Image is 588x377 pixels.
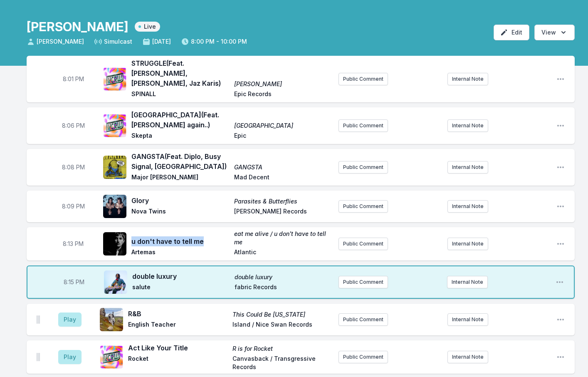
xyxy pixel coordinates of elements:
[131,58,229,88] span: STRUGGLE (Feat. [PERSON_NAME], [PERSON_NAME], Jaz Karis)
[128,355,227,371] span: Rocket
[234,207,332,217] span: [PERSON_NAME] Records
[63,240,84,248] span: Timestamp
[338,119,388,132] button: Public Comment
[232,345,332,353] span: R is for Rocket
[27,37,84,46] span: [PERSON_NAME]
[234,173,332,183] span: Mad Decent
[447,313,488,326] button: Internal Note
[338,161,388,174] button: Public Comment
[181,37,247,46] span: 8:00 PM - 10:00 PM
[103,114,126,137] img: London
[234,80,332,88] span: [PERSON_NAME]
[132,271,230,281] span: double luxury
[103,156,126,179] img: GANGSTA
[131,236,229,246] span: u don't have to tell me
[338,238,388,250] button: Public Comment
[338,313,388,326] button: Public Comment
[556,202,565,211] button: Open playlist item options
[447,276,488,288] button: Internal Note
[235,273,332,281] span: double luxury
[556,353,565,361] button: Open playlist item options
[62,202,85,211] span: Timestamp
[128,343,227,353] span: Act Like Your Title
[132,283,230,293] span: salute
[556,240,565,248] button: Open playlist item options
[447,73,488,85] button: Internal Note
[131,173,229,183] span: Major [PERSON_NAME]
[131,110,229,130] span: [GEOGRAPHIC_DATA] (Feat. [PERSON_NAME] again..)
[131,151,229,171] span: GANGSTA (Feat. Diplo, Busy Signal, [GEOGRAPHIC_DATA])
[131,207,229,217] span: Nova Twins
[234,230,332,246] span: eat me alive / u don't have to tell me
[37,353,40,361] img: Drag Handle
[494,25,529,40] button: Edit
[447,161,488,174] button: Internal Note
[447,238,488,250] button: Internal Note
[234,122,332,130] span: [GEOGRAPHIC_DATA]
[104,270,127,294] img: double luxury
[131,90,229,100] span: SPINALL
[232,320,332,330] span: Island / Nice Swan Records
[131,196,229,206] span: Glory
[103,232,126,255] img: eat me alive / u don't have to tell me
[131,131,229,141] span: Skepta
[94,37,132,46] span: Simulcast
[135,22,160,32] span: Live
[338,200,388,213] button: Public Comment
[103,195,126,218] img: Parasites & Butterflies
[234,248,332,258] span: Atlantic
[534,25,575,40] button: Open options
[62,122,85,130] span: Timestamp
[556,122,565,130] button: Open playlist item options
[232,310,332,319] span: This Could Be [US_STATE]
[556,75,565,83] button: Open playlist item options
[447,119,488,132] button: Internal Note
[556,315,565,324] button: Open playlist item options
[235,283,332,293] span: fabric Records
[234,163,332,171] span: GANGSTA
[232,355,332,371] span: Canvasback / Transgressive Records
[556,278,564,286] button: Open playlist item options
[128,320,227,330] span: English Teacher
[58,313,82,327] button: Play
[62,163,85,171] span: Timestamp
[27,19,128,34] h1: [PERSON_NAME]
[447,200,488,213] button: Internal Note
[447,351,488,363] button: Internal Note
[338,351,388,363] button: Public Comment
[556,163,565,171] button: Open playlist item options
[131,248,229,258] span: Artemas
[37,315,40,324] img: Drag Handle
[100,345,123,369] img: R is for Rocket
[142,37,171,46] span: [DATE]
[234,90,332,100] span: Epic Records
[58,350,82,364] button: Play
[103,67,126,91] img: ÈKÓ GROOVE
[338,73,388,85] button: Public Comment
[63,75,84,83] span: Timestamp
[234,197,332,206] span: Parasites & Butterflies
[64,278,84,286] span: Timestamp
[100,308,123,331] img: This Could Be Texas
[234,131,332,141] span: Epic
[128,309,227,319] span: R&B
[338,276,388,288] button: Public Comment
